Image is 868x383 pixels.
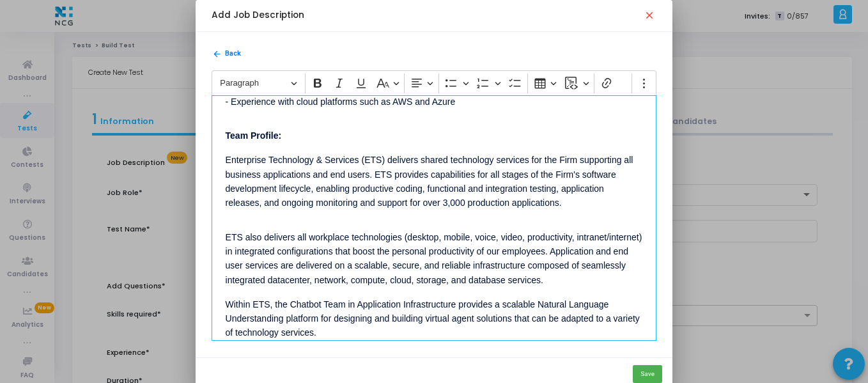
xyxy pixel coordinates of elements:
span: Paragraph [220,75,286,91]
span: - Experience with cloud platforms such as AWS and Azure [226,97,456,107]
button: Paragraph [214,74,302,93]
h5: Add Job Description [212,10,304,21]
mat-icon: arrow_back [212,49,222,59]
button: Back [212,48,242,60]
button: Save [633,365,662,383]
strong: Team Profile: [226,130,282,141]
span: ETS also delivers all workplace technologies (desktop, mobile, voice, video, productivity, intran... [226,232,642,285]
div: Editor editing area: main [212,95,657,341]
mat-icon: close [644,10,656,22]
div: Editor toolbar [212,70,657,95]
span: Enterprise Technology & Services (ETS) delivers shared technology services for the Firm supportin... [226,155,633,208]
span: Within ETS, the Chatbot Team in Application Infrastructure provides a scalable Natural Language U... [226,299,640,338]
